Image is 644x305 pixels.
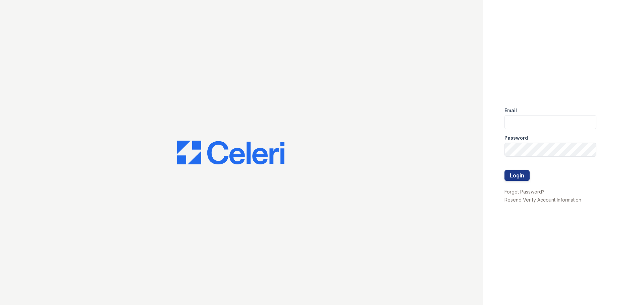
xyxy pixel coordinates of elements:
[504,107,517,114] label: Email
[504,189,544,195] a: Forgot Password?
[504,170,530,181] button: Login
[504,197,581,203] a: Resend Verify Account Information
[177,141,284,165] img: CE_Logo_Blue-a8612792a0a2168367f1c8372b55b34899dd931a85d93a1a3d3e32e68fde9ad4.png
[504,135,528,141] label: Password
